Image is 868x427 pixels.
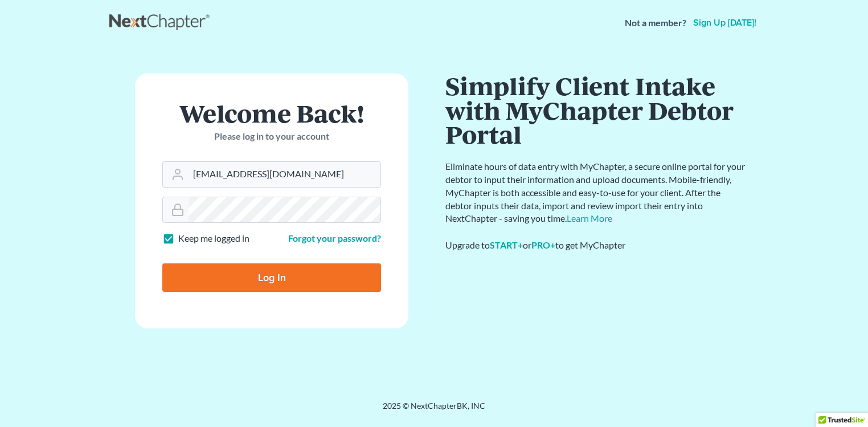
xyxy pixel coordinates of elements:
a: PRO+ [531,239,555,250]
strong: Not a member? [625,17,686,30]
input: Email Address [189,162,380,187]
input: Log In [162,263,381,292]
h1: Simplify Client Intake with MyChapter Debtor Portal [445,74,747,147]
a: START+ [490,239,523,250]
h1: Welcome Back! [162,101,381,125]
p: Please log in to your account [162,130,381,143]
a: Sign up [DATE]! [691,18,759,27]
a: Learn More [567,213,612,223]
p: Eliminate hours of data entry with MyChapter, a secure online portal for your debtor to input the... [445,160,747,225]
div: 2025 © NextChapterBK, INC [109,400,759,421]
div: Upgrade to or to get MyChapter [445,239,747,252]
label: Keep me logged in [178,232,249,245]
